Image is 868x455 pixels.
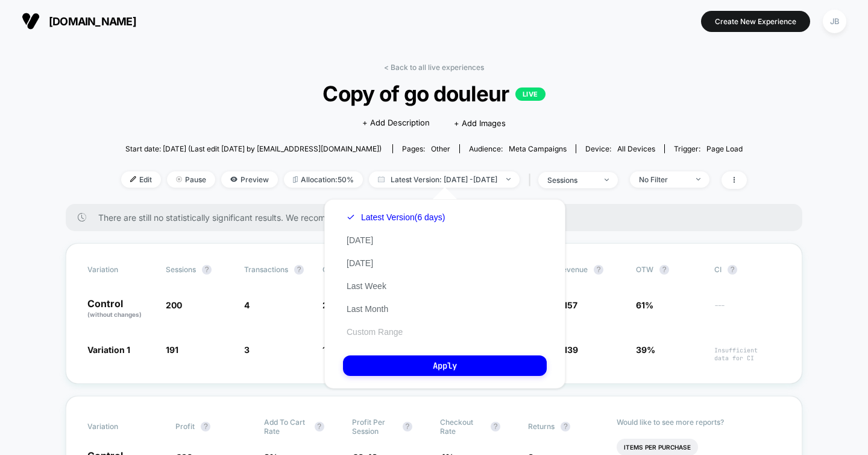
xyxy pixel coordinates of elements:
[369,171,520,188] span: Latest Version: [DATE] - [DATE]
[98,212,778,223] span: There are still no statistically significant results. We recommend waiting a few more days
[362,117,430,129] span: + Add Description
[221,171,278,188] span: Preview
[175,422,195,431] span: Profit
[166,345,178,355] span: 191
[576,144,664,153] span: Device:
[728,265,737,275] button: ?
[636,300,653,310] span: 61%
[166,265,196,274] span: Sessions
[617,144,655,153] span: all devices
[130,176,136,182] img: edit
[87,299,154,319] p: Control
[714,346,781,362] span: Insufficient data for CI
[18,11,140,31] button: [DOMAIN_NAME]
[153,81,715,106] span: Copy of go douleur
[469,144,567,153] div: Audience:
[343,355,547,376] button: Apply
[343,212,448,223] button: Latest Version(6 days)
[636,265,702,275] span: OTW
[674,144,743,153] div: Trigger:
[605,179,609,181] img: end
[315,422,324,431] button: ?
[244,265,288,274] span: Transactions
[343,258,377,269] button: [DATE]
[125,144,382,153] span: Start date: [DATE] (Last edit [DATE] by [EMAIL_ADDRESS][DOMAIN_NAME])
[526,171,538,189] span: |
[636,345,655,355] span: 39%
[176,176,182,182] img: end
[87,418,154,436] span: Variation
[202,265,212,275] button: ?
[87,265,154,275] span: Variation
[378,176,385,182] img: calendar
[343,326,406,337] button: Custom Range
[402,144,450,153] div: Pages:
[166,300,182,310] span: 200
[121,171,161,188] span: Edit
[343,235,377,246] button: [DATE]
[819,9,850,34] button: JB
[561,422,570,431] button: ?
[696,178,700,180] img: end
[509,144,567,153] span: Meta campaigns
[706,144,743,153] span: Page Load
[506,178,511,180] img: end
[49,15,136,28] span: [DOMAIN_NAME]
[403,422,412,431] button: ?
[528,422,555,431] span: Returns
[594,265,603,275] button: ?
[343,281,390,291] button: Last Week
[284,171,363,188] span: Allocation: 50%
[87,345,130,355] span: Variation 1
[823,10,846,33] div: JB
[244,300,250,310] span: 4
[22,12,40,30] img: Visually logo
[454,118,506,128] span: + Add Images
[201,422,210,431] button: ?
[440,418,485,436] span: Checkout Rate
[515,87,546,101] p: LIVE
[659,265,669,275] button: ?
[87,311,142,318] span: (without changes)
[384,63,484,72] a: < Back to all live experiences
[639,175,687,184] div: No Filter
[244,345,250,355] span: 3
[167,171,215,188] span: Pause
[701,11,810,32] button: Create New Experience
[491,422,500,431] button: ?
[617,418,781,427] p: Would like to see more reports?
[547,176,596,185] div: sessions
[352,418,397,436] span: Profit Per Session
[714,265,781,275] span: CI
[264,418,309,436] span: Add To Cart Rate
[431,144,450,153] span: other
[714,302,781,319] span: ---
[294,265,304,275] button: ?
[293,176,298,183] img: rebalance
[343,304,392,314] button: Last Month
